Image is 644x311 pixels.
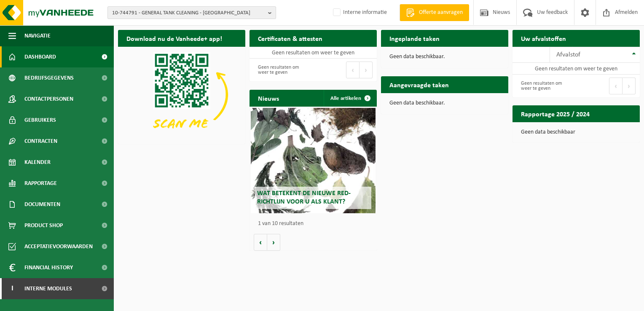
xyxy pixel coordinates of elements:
h2: Rapportage 2025 / 2024 [513,105,598,122]
span: Product Shop [24,215,63,236]
button: Next [623,78,636,94]
span: Interne modules [24,278,72,299]
span: Gebruikers [24,110,56,131]
a: Offerte aanvragen [400,4,469,21]
p: Geen data beschikbaar. [389,100,500,106]
span: Documenten [24,194,60,215]
a: Wat betekent de nieuwe RED-richtlijn voor u als klant? [251,108,376,213]
p: Geen data beschikbaar [521,129,631,135]
div: Geen resultaten om weer te geven [254,61,309,79]
h2: Aangevraagde taken [381,76,457,93]
button: Previous [346,62,360,78]
h2: Certificaten & attesten [250,30,331,46]
button: 10-744791 - GENERAL TANK CLEANING - [GEOGRAPHIC_DATA] [107,6,276,19]
p: Geen data beschikbaar. [389,54,500,60]
h2: Nieuws [250,90,287,106]
img: Download de VHEPlus App [118,47,245,142]
span: Bedrijfsgegevens [24,67,74,88]
button: Previous [609,78,623,94]
div: Geen resultaten om weer te geven [517,77,572,95]
a: Alle artikelen [324,90,376,107]
h2: Uw afvalstoffen [513,30,574,46]
span: Wat betekent de nieuwe RED-richtlijn voor u als klant? [257,190,351,205]
span: Acceptatievoorwaarden [24,236,93,257]
a: Bekijk rapportage [577,122,639,139]
td: Geen resultaten om weer te geven [513,63,640,75]
span: Afvalstof [556,51,580,58]
button: Vorige [254,234,267,251]
span: Contracten [24,131,57,152]
td: Geen resultaten om weer te geven [250,47,377,59]
label: Interne informatie [331,6,387,19]
span: Contactpersonen [24,88,73,110]
span: I [8,278,16,299]
button: Next [360,62,373,78]
button: Volgende [267,234,280,251]
h2: Ingeplande taken [381,30,448,46]
span: Navigatie [24,25,51,46]
span: Dashboard [24,46,56,67]
span: Rapportage [24,173,57,194]
span: Offerte aanvragen [417,8,465,17]
span: Financial History [24,257,73,278]
span: 10-744791 - GENERAL TANK CLEANING - [GEOGRAPHIC_DATA] [112,7,265,19]
span: Kalender [24,152,51,173]
h2: Download nu de Vanheede+ app! [118,30,231,46]
p: 1 van 10 resultaten [258,221,373,227]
